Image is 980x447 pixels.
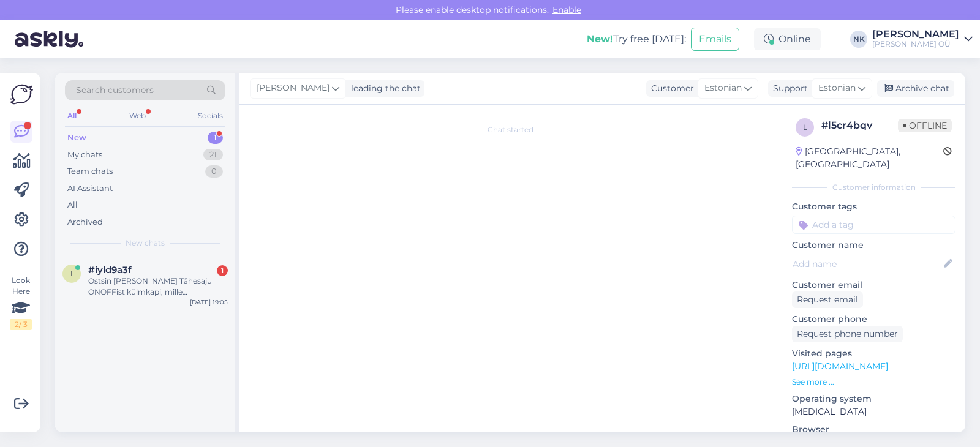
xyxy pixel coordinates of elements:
div: Team chats [67,165,113,178]
p: Operating system [792,393,956,405]
p: Visited pages [792,347,956,360]
div: Socials [195,108,225,124]
span: i [70,269,73,278]
div: 2 / 3 [10,319,32,330]
div: Customer information [792,182,956,193]
input: Add a tag [792,216,956,234]
div: 1 [217,265,228,276]
p: Customer email [792,279,956,291]
span: Estonian [818,81,856,95]
div: Archive chat [877,80,954,97]
div: # l5cr4bqv [821,118,898,133]
p: Customer phone [792,313,956,326]
div: 1 [208,132,223,144]
div: Chat started [251,124,769,135]
div: My chats [67,149,102,161]
p: Browser [792,423,956,436]
span: New chats [126,238,165,249]
div: New [67,132,86,144]
div: [GEOGRAPHIC_DATA], [GEOGRAPHIC_DATA] [796,145,943,171]
div: Request phone number [792,326,903,342]
a: [URL][DOMAIN_NAME] [792,361,888,372]
input: Add name [793,257,941,271]
div: [DATE] 19:05 [190,298,228,307]
span: l [803,122,807,132]
div: NK [850,31,867,48]
span: #iyld9a3f [88,265,132,276]
div: All [65,108,79,124]
div: Customer [646,82,694,95]
div: Look Here [10,275,32,330]
div: [PERSON_NAME] [872,29,959,39]
span: Search customers [76,84,154,97]
div: Ostsin [PERSON_NAME] Tähesaju ONOFFist külmkapi, mille kohaletoimetamine pidi toimuma [PERSON_NAM... [88,276,228,298]
div: Online [754,28,821,50]
span: Estonian [704,81,742,95]
div: AI Assistant [67,182,113,195]
p: Customer name [792,239,956,252]
a: [PERSON_NAME][PERSON_NAME] OÜ [872,29,973,49]
div: Support [768,82,808,95]
b: New! [587,33,613,45]
div: Archived [67,216,103,228]
div: Web [127,108,148,124]
p: [MEDICAL_DATA] [792,405,956,418]
div: 21 [203,149,223,161]
div: leading the chat [346,82,421,95]
button: Emails [691,28,739,51]
span: Offline [898,119,952,132]
p: See more ... [792,377,956,388]
div: All [67,199,78,211]
span: Enable [549,4,585,15]
img: Askly Logo [10,83,33,106]
div: Try free [DATE]: [587,32,686,47]
p: Customer tags [792,200,956,213]
span: [PERSON_NAME] [257,81,330,95]
div: 0 [205,165,223,178]
div: [PERSON_NAME] OÜ [872,39,959,49]
div: Request email [792,291,863,308]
